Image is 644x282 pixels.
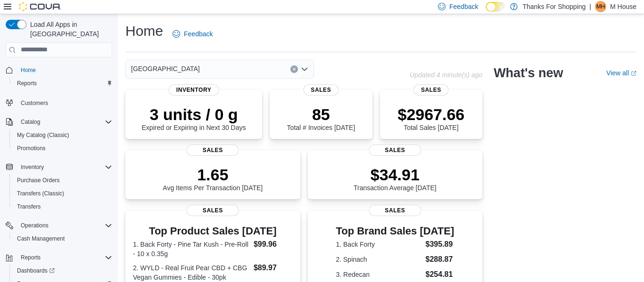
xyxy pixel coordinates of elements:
[9,129,116,142] button: My Catalog (Classic)
[397,105,464,131] div: Total Sales [DATE]
[13,143,50,154] a: Promotions
[336,226,454,237] h3: Top Brand Sales [DATE]
[9,77,116,90] button: Reports
[21,118,40,126] span: Catalog
[9,232,116,245] button: Cash Management
[17,64,40,76] a: Home
[17,64,112,76] span: Home
[301,65,308,73] button: Open list of options
[17,220,112,231] span: Operations
[21,222,49,229] span: Operations
[17,80,37,87] span: Reports
[17,203,41,210] span: Transfers
[336,270,421,279] dt: 3. Redecan
[290,65,298,73] button: Clear input
[2,96,116,109] button: Customers
[163,165,263,192] div: Avg Items Per Transaction [DATE]
[17,252,44,263] button: Reports
[449,2,478,11] span: Feedback
[21,254,41,261] span: Reports
[163,165,263,184] p: 1.65
[17,131,69,139] span: My Catalog (Classic)
[9,174,116,187] button: Purchase Orders
[303,84,339,96] span: Sales
[13,143,112,154] span: Promotions
[133,226,293,237] h3: Top Product Sales [DATE]
[9,142,116,155] button: Promotions
[596,1,605,12] span: MH
[369,145,421,156] span: Sales
[589,1,591,12] p: |
[26,20,112,39] span: Load All Apps in [GEOGRAPHIC_DATA]
[610,1,636,12] p: M House
[254,239,293,250] dd: $99.96
[426,269,454,280] dd: $254.81
[486,2,505,12] input: Dark Mode
[17,267,55,274] span: Dashboards
[13,233,112,244] span: Cash Management
[287,105,355,124] p: 85
[133,263,250,282] dt: 2. WYLD - Real Fruit Pear CBD + CBG Vegan Gummies - Edible - 30pk
[13,201,44,212] a: Transfers
[354,165,437,192] div: Transaction Average [DATE]
[9,264,116,277] a: Dashboards
[606,69,636,77] a: View allExternal link
[17,97,112,108] span: Customers
[2,251,116,264] button: Reports
[287,105,355,131] div: Total # Invoices [DATE]
[631,71,636,76] svg: External link
[13,129,73,141] a: My Catalog (Classic)
[184,29,213,39] span: Feedback
[17,116,44,128] button: Catalog
[13,78,112,89] span: Reports
[13,78,41,89] a: Reports
[486,12,486,12] span: Dark Mode
[17,190,64,197] span: Transfers (Classic)
[169,24,216,43] a: Feedback
[2,63,116,77] button: Home
[21,66,36,74] span: Home
[21,163,44,171] span: Inventory
[2,161,116,174] button: Inventory
[131,63,200,74] span: [GEOGRAPHIC_DATA]
[187,205,239,216] span: Sales
[13,129,112,141] span: My Catalog (Classic)
[13,175,112,186] span: Purchase Orders
[133,240,250,258] dt: 1. Back Forty - Pine Tar Kush - Pre-Roll - 10 x 0.35g
[2,219,116,232] button: Operations
[19,2,61,11] img: Cova
[17,97,52,109] a: Customers
[369,205,421,216] span: Sales
[336,255,421,264] dt: 2. Spinach
[494,65,563,81] h2: What's new
[13,265,58,276] a: Dashboards
[21,99,48,107] span: Customers
[17,252,112,263] span: Reports
[13,188,68,199] a: Transfers (Classic)
[17,116,112,128] span: Catalog
[426,239,454,250] dd: $395.89
[17,161,112,173] span: Inventory
[13,175,64,186] a: Purchase Orders
[142,105,246,131] div: Expired or Expiring in Next 30 Days
[17,177,60,184] span: Purchase Orders
[17,235,65,242] span: Cash Management
[354,165,437,184] p: $34.91
[169,84,219,96] span: Inventory
[595,1,606,12] div: M House
[13,265,112,276] span: Dashboards
[410,71,482,79] p: Updated 4 minute(s) ago
[13,233,68,244] a: Cash Management
[17,161,48,173] button: Inventory
[9,200,116,213] button: Transfers
[17,220,52,231] button: Operations
[336,240,421,249] dt: 1. Back Forty
[2,115,116,129] button: Catalog
[187,145,239,156] span: Sales
[9,187,116,200] button: Transfers (Classic)
[397,105,464,124] p: $2967.66
[13,201,112,212] span: Transfers
[254,262,293,274] dd: $89.97
[13,188,112,199] span: Transfers (Classic)
[125,22,163,40] h1: Home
